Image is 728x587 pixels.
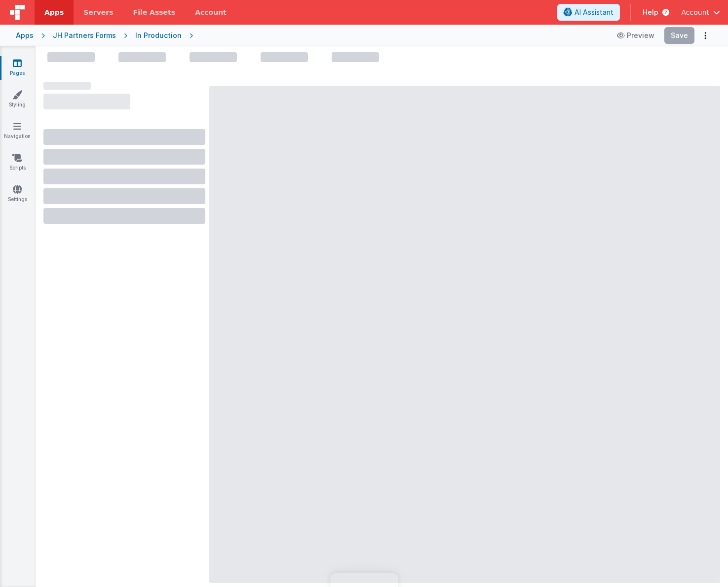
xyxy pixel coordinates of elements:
span: Account [681,7,709,17]
span: AI Assistant [575,7,613,17]
div: In Production [135,31,182,40]
div: Apps [16,31,34,40]
span: Servers [83,7,113,17]
button: Preview [611,28,660,43]
span: File Assets [133,7,176,17]
button: AI Assistant [557,4,620,21]
button: Save [664,27,694,44]
span: Help [643,7,658,17]
span: Apps [44,7,64,17]
div: JH Partners Forms [53,31,116,40]
button: Options [698,29,712,42]
button: Account [681,7,720,17]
